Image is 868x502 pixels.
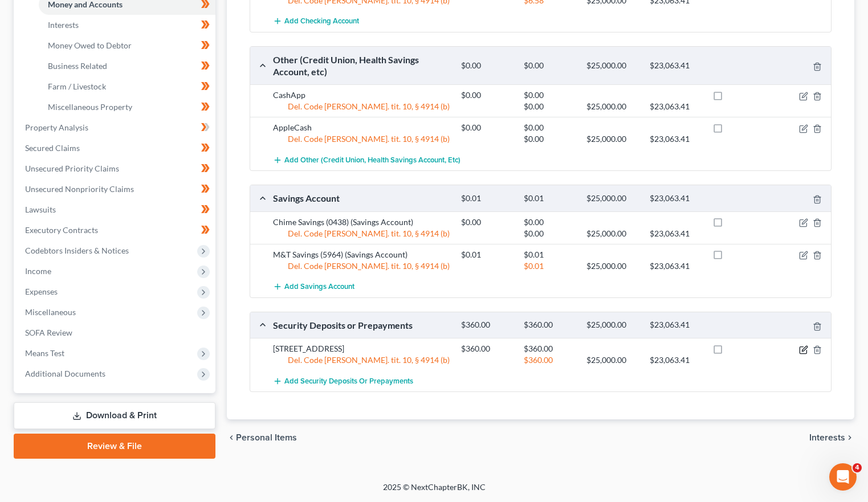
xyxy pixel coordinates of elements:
[284,283,354,292] span: Add Savings Account
[284,377,413,386] span: Add Security Deposits or Prepayments
[518,133,581,145] div: $0.00
[273,149,461,170] button: Add Other (Credit Union, Health Savings Account, etc)
[518,228,581,239] div: $0.00
[518,122,581,133] div: $0.00
[267,54,455,78] div: Other (Credit Union, Health Savings Account, etc)
[267,260,455,272] div: Del. Code [PERSON_NAME]. tit. 10, § 4914 (b)
[25,307,76,317] span: Miscellaneous
[109,481,759,502] div: 2025 © NextChapterBK, INC
[581,133,643,145] div: $25,000.00
[39,76,215,97] a: Farm / Livestock
[455,320,518,330] div: $360.00
[644,354,707,366] div: $23,063.41
[518,249,581,260] div: $0.01
[25,123,88,132] span: Property Analysis
[518,101,581,112] div: $0.00
[829,463,857,491] iframe: Intercom live chat
[581,193,643,204] div: $25,000.00
[455,193,518,204] div: $0.01
[48,81,106,91] span: Farm / Livestock
[809,433,845,442] span: Interests
[227,433,297,442] button: chevron_left Personal Items
[581,354,643,366] div: $25,000.00
[25,184,134,194] span: Unsecured Nonpriority Claims
[16,323,215,343] a: SOFA Review
[25,348,64,358] span: Means Test
[39,35,215,56] a: Money Owed to Debtor
[284,17,359,26] span: Add Checking Account
[644,133,707,145] div: $23,063.41
[227,433,236,442] i: chevron_left
[267,89,455,101] div: CashApp
[267,192,455,204] div: Savings Account
[845,433,854,442] i: chevron_right
[518,260,581,272] div: $0.01
[273,370,413,391] button: Add Security Deposits or Prepayments
[25,369,105,378] span: Additional Documents
[581,320,643,330] div: $25,000.00
[455,217,518,228] div: $0.00
[644,320,707,330] div: $23,063.41
[518,89,581,101] div: $0.00
[273,276,354,297] button: Add Savings Account
[455,122,518,133] div: $0.00
[25,164,119,173] span: Unsecured Priority Claims
[267,354,455,366] div: Del. Code [PERSON_NAME]. tit. 10, § 4914 (b)
[581,260,643,272] div: $25,000.00
[25,246,129,255] span: Codebtors Insiders & Notices
[518,193,581,204] div: $0.01
[39,56,215,76] a: Business Related
[518,354,581,366] div: $360.00
[39,15,215,35] a: Interests
[644,228,707,239] div: $23,063.41
[455,60,518,71] div: $0.00
[518,320,581,330] div: $360.00
[518,343,581,354] div: $360.00
[581,101,643,112] div: $25,000.00
[518,217,581,228] div: $0.00
[809,433,854,442] button: Interests chevron_right
[25,143,80,153] span: Secured Claims
[267,122,455,133] div: AppleCash
[39,97,215,117] a: Miscellaneous Property
[853,463,862,472] span: 4
[48,20,79,30] span: Interests
[518,60,581,71] div: $0.00
[16,158,215,179] a: Unsecured Priority Claims
[16,117,215,138] a: Property Analysis
[455,249,518,260] div: $0.01
[267,343,455,354] div: [STREET_ADDRESS]
[48,61,107,71] span: Business Related
[14,434,215,459] a: Review & File
[48,102,132,112] span: Miscellaneous Property
[267,101,455,112] div: Del. Code [PERSON_NAME]. tit. 10, § 4914 (b)
[25,287,58,296] span: Expenses
[455,89,518,101] div: $0.00
[14,402,215,429] a: Download & Print
[581,228,643,239] div: $25,000.00
[267,249,455,260] div: M&T Savings (5964) (Savings Account)
[644,60,707,71] div: $23,063.41
[48,40,132,50] span: Money Owed to Debtor
[16,220,215,240] a: Executory Contracts
[16,199,215,220] a: Lawsuits
[16,138,215,158] a: Secured Claims
[644,101,707,112] div: $23,063.41
[236,433,297,442] span: Personal Items
[25,205,56,214] span: Lawsuits
[25,266,51,276] span: Income
[284,156,461,165] span: Add Other (Credit Union, Health Savings Account, etc)
[267,319,455,331] div: Security Deposits or Prepayments
[455,343,518,354] div: $360.00
[25,225,98,235] span: Executory Contracts
[16,179,215,199] a: Unsecured Nonpriority Claims
[273,11,359,32] button: Add Checking Account
[267,217,455,228] div: Chime Savings (0438) (Savings Account)
[267,228,455,239] div: Del. Code [PERSON_NAME]. tit. 10, § 4914 (b)
[644,260,707,272] div: $23,063.41
[581,60,643,71] div: $25,000.00
[644,193,707,204] div: $23,063.41
[267,133,455,145] div: Del. Code [PERSON_NAME]. tit. 10, § 4914 (b)
[25,328,72,337] span: SOFA Review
